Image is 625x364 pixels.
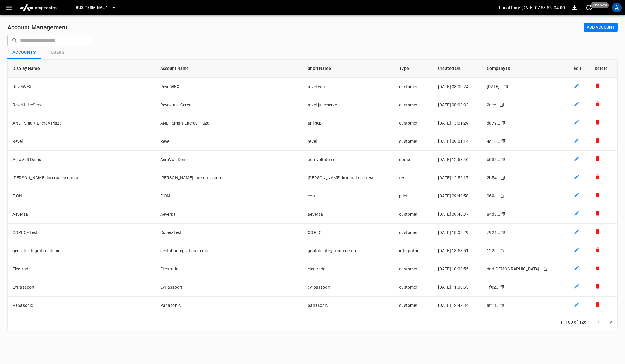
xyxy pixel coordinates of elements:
[17,2,60,13] img: ampcontrol.io logo
[487,284,499,290] div: 1f02 ...
[500,193,506,199] div: copy
[8,169,155,187] td: [PERSON_NAME]-internal-sso-test
[433,151,482,169] td: [DATE] 12:53:46
[487,266,543,272] div: dad[DEMOGRAPHIC_DATA] ...
[433,60,482,78] th: Created On
[500,120,506,126] div: copy
[303,297,394,315] td: panasonic
[394,242,433,260] td: integrator
[499,284,505,290] div: copy
[155,151,303,169] td: AeroVolt Demo
[499,101,505,108] div: copy
[303,60,394,78] th: Short Name
[487,248,500,254] div: 122c ...
[394,278,433,297] td: customer
[433,114,482,132] td: [DATE] 13:01:29
[487,120,500,126] div: da79 ...
[433,242,482,260] td: [DATE] 18:53:51
[482,60,568,78] th: Company ID
[155,114,303,132] td: ANL - Smart Energy Plaza
[433,78,482,96] td: [DATE] 08:00:24
[8,78,155,96] td: RevelWEX
[500,156,506,163] div: copy
[73,2,118,14] button: Bus Terminal 1
[433,187,482,205] td: [DATE] 09:48:58
[394,96,433,114] td: customer
[303,260,394,278] td: electrada
[303,132,394,151] td: revel
[8,151,155,169] td: AeroVolt Demo
[433,205,482,224] td: [DATE] 09:48:37
[8,205,155,224] td: Aeversa
[394,60,433,78] th: Type
[605,316,617,328] button: Go to next page
[487,302,499,308] div: af13 ...
[433,96,482,114] td: [DATE] 08:02:32
[8,96,155,114] td: RevelJuiceServe
[394,114,433,132] td: customer
[303,114,394,132] td: anl-sep
[8,242,155,260] td: geotab-integration-demo
[569,60,590,78] th: Edit
[303,242,394,260] td: geotab-integration-demo
[394,151,433,169] td: demo
[612,3,622,12] div: profile-icon
[7,46,41,59] button: Accounts
[155,60,303,78] th: Account Name
[433,132,482,151] td: [DATE] 09:01:14
[155,187,303,205] td: E.ON
[394,260,433,278] td: customer
[303,96,394,114] td: revel-juiceserve
[500,211,506,218] div: copy
[499,302,505,309] div: copy
[8,114,155,132] td: ANL - Smart Energy Plaza
[303,169,394,187] td: [PERSON_NAME]-internal-sso-test
[394,297,433,315] td: customer
[394,169,433,187] td: test
[8,60,155,78] th: Display Name
[155,78,303,96] td: RevelWEX
[521,5,565,11] p: [DATE] 07:58:55 -04:00
[155,132,303,151] td: Revel
[487,175,500,181] div: 2b54 ...
[433,260,482,278] td: [DATE] 10:00:55
[8,132,155,151] td: Revel
[487,193,500,199] div: 069e ...
[500,247,506,254] div: copy
[155,205,303,224] td: Aeversa
[433,169,482,187] td: [DATE] 12:59:17
[590,60,617,78] th: Delete
[487,84,503,90] div: [DATE] ...
[487,138,500,144] div: 4d10 ...
[500,229,506,236] div: copy
[500,138,506,145] div: copy
[487,156,500,163] div: b035 ...
[303,78,394,96] td: revel-wex
[499,5,520,11] p: Local time
[155,278,303,297] td: EvPassport
[8,260,155,278] td: Electrada
[155,242,303,260] td: geotab-integration-demo
[155,297,303,315] td: Panasonic
[155,260,303,278] td: Electrada
[155,169,303,187] td: [PERSON_NAME]-internal-sso-test
[303,278,394,297] td: ev-passport
[155,96,303,114] td: RevelJuiceServe
[487,211,500,217] div: 84d9 ...
[394,132,433,151] td: customer
[7,22,68,32] h6: Account Management
[394,224,433,242] td: customer
[8,278,155,297] td: EvPassport
[433,224,482,242] td: [DATE] 18:08:29
[543,266,549,272] div: copy
[8,187,155,205] td: E.ON
[433,297,482,315] td: [DATE] 12:47:34
[303,205,394,224] td: aeversa
[8,224,155,242] td: COPEC - Test
[303,151,394,169] td: aerovolt-demo
[303,187,394,205] td: eon
[500,174,506,181] div: copy
[591,2,609,8] span: just now
[8,297,155,315] td: Panasonic
[503,83,509,90] div: copy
